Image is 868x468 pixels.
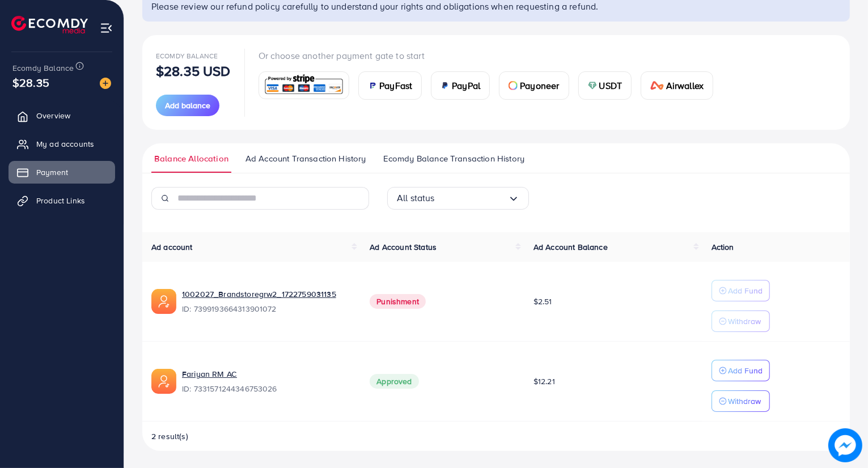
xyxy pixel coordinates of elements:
p: Withdraw [728,314,761,328]
div: Search for option [387,187,529,210]
span: Approved [370,374,418,389]
span: All status [397,189,435,207]
img: card [368,81,377,90]
a: Overview [9,104,115,127]
p: Or choose another payment gate to start [259,49,723,62]
button: Withdraw [712,390,770,412]
img: card [650,81,664,90]
span: $12.21 [533,376,555,387]
img: ic-ads-acc.e4c84228.svg [151,289,176,314]
input: Search for option [435,189,508,207]
a: cardPayFast [358,71,422,100]
span: Ecomdy Balance [12,62,74,74]
span: Action [712,241,734,253]
span: Ad Account Balance [533,241,608,253]
a: 1002027_Brandstoregrw2_1722759031135 [182,288,336,300]
span: Add balance [165,100,210,111]
p: Withdraw [728,394,761,408]
a: cardPayPal [431,71,490,100]
a: My ad accounts [9,133,115,155]
img: image [100,78,111,89]
span: ID: 7331571244346753026 [182,383,352,394]
span: $2.51 [533,296,552,307]
span: USDT [599,79,623,92]
img: card [262,73,346,97]
span: ID: 7399193664313901072 [182,303,352,314]
span: Punishment [370,294,426,309]
div: <span class='underline'>Fariyan RM AC</span></br>7331571244346753026 [182,368,352,394]
button: Add Fund [712,280,770,301]
a: card [259,71,350,99]
span: 2 result(s) [151,431,188,442]
span: $28.35 [12,74,49,91]
span: Ad account [151,241,193,253]
img: ic-ads-acc.e4c84228.svg [151,369,176,394]
button: Withdraw [712,310,770,332]
a: cardAirwallex [641,71,713,100]
img: card [441,81,450,90]
span: PayPal [452,79,480,92]
a: Product Links [9,189,115,212]
span: Balance Allocation [154,152,228,165]
div: <span class='underline'>1002027_Brandstoregrw2_1722759031135</span></br>7399193664313901072 [182,288,352,314]
button: Add Fund [712,360,770,381]
img: card [509,81,518,90]
a: Fariyan RM AC [182,368,237,380]
a: cardUSDT [578,71,632,100]
span: Product Links [36,195,85,206]
span: Ecomdy Balance [156,51,218,61]
span: Ecomdy Balance Transaction History [383,152,524,165]
img: card [588,81,597,90]
span: Ad Account Transaction History [245,152,366,165]
span: Airwallex [666,79,704,92]
span: PayFast [379,79,412,92]
img: logo [11,16,88,33]
a: cardPayoneer [499,71,569,100]
span: Ad Account Status [370,241,437,253]
a: Payment [9,161,115,184]
img: image [828,428,862,462]
span: Overview [36,110,70,121]
span: My ad accounts [36,138,94,150]
p: Add Fund [728,284,763,297]
button: Add balance [156,95,219,116]
p: Add Fund [728,364,763,377]
span: Payoneer [520,79,559,92]
img: menu [100,22,113,35]
p: $28.35 USD [156,64,231,78]
span: Payment [36,167,68,178]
